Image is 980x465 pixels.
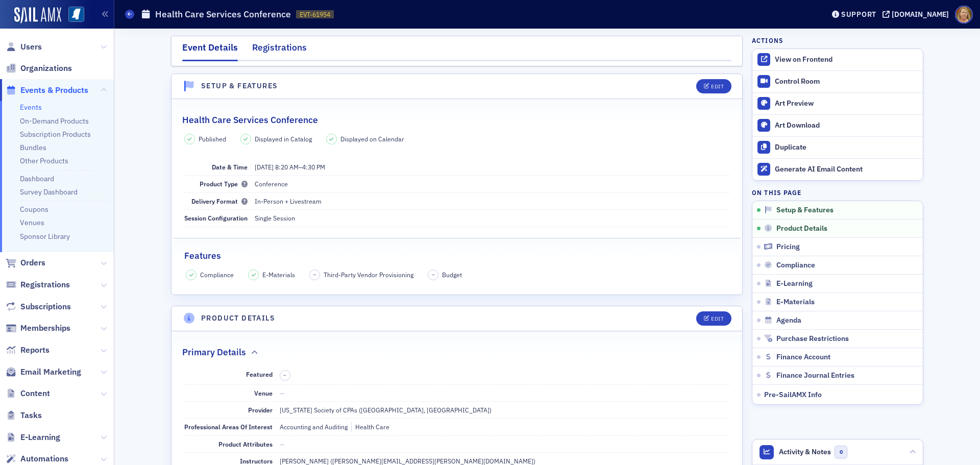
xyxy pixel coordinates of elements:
[20,388,50,399] span: Content
[776,334,849,344] span: Purchase Restrictions
[883,11,952,18] button: [DOMAIN_NAME]
[442,270,462,279] span: Budget
[199,134,226,143] span: Published
[20,232,70,241] a: Sponsor Library
[752,71,923,92] a: Control Room
[184,423,273,431] span: Professional Areas Of Interest
[841,10,876,19] div: Support
[764,390,822,399] span: Pre-SailAMX Info
[20,453,68,464] span: Automations
[283,372,286,379] span: –
[6,63,72,74] a: Organizations
[6,345,50,356] a: Reports
[351,422,389,431] div: Health Care
[255,214,295,222] span: Single Session
[6,301,71,312] a: Subscriptions
[280,406,492,414] span: [US_STATE] Society of CPAs ([GEOGRAPHIC_DATA], [GEOGRAPHIC_DATA])
[302,163,325,171] time: 4:30 PM
[776,242,800,252] span: Pricing
[835,446,847,458] span: 0
[20,103,42,112] a: Events
[6,323,70,334] a: Memberships
[776,298,815,307] span: E-Materials
[6,257,45,268] a: Orders
[212,163,248,171] span: Date & Time
[775,77,918,86] div: Control Room
[255,163,325,171] span: –
[324,270,413,279] span: Third-Party Vendor Provisioning
[20,187,78,197] a: Survey Dashboard
[20,218,44,227] a: Venues
[255,163,274,171] span: [DATE]
[711,316,724,322] div: Edit
[20,174,54,183] a: Dashboard
[20,116,89,126] a: On-Demand Products
[20,205,48,214] a: Coupons
[20,85,88,96] span: Events & Products
[248,406,273,414] span: Provider
[20,345,50,356] span: Reports
[752,114,923,136] a: Art Download
[432,271,435,278] span: –
[182,113,318,127] h2: Health Care Services Conference
[6,366,81,378] a: Email Marketing
[280,422,348,431] div: Accounting and Auditing
[775,99,918,108] div: Art Preview
[776,353,830,362] span: Finance Account
[776,279,813,288] span: E-Learning
[779,447,831,457] span: Activity & Notes
[6,279,70,290] a: Registrations
[752,136,923,158] button: Duplicate
[182,346,246,359] h2: Primary Details
[20,130,91,139] a: Subscription Products
[340,134,404,143] span: Displayed on Calendar
[6,41,42,53] a: Users
[240,457,273,465] span: Instructors
[184,214,248,222] span: Session Configuration
[20,432,60,443] span: E-Learning
[752,92,923,114] a: Art Preview
[6,85,88,96] a: Events & Products
[752,49,923,70] a: View on Frontend
[20,63,72,74] span: Organizations
[20,323,70,334] span: Memberships
[696,79,731,93] button: Edit
[200,180,248,188] span: Product Type
[776,261,815,270] span: Compliance
[280,389,285,397] span: —
[155,8,291,20] h1: Health Care Services Conference
[200,270,234,279] span: Compliance
[752,158,923,180] button: Generate AI Email Content
[313,271,316,278] span: –
[20,366,81,378] span: Email Marketing
[20,279,70,290] span: Registrations
[300,10,330,19] span: EVT-61954
[255,180,288,188] span: Conference
[275,163,299,171] time: 8:20 AM
[775,121,918,130] div: Art Download
[184,249,221,262] h2: Features
[6,432,60,443] a: E-Learning
[262,270,295,279] span: E-Materials
[20,41,42,53] span: Users
[252,41,307,60] div: Registrations
[68,7,84,22] img: SailAMX
[246,370,273,378] span: Featured
[892,10,949,19] div: [DOMAIN_NAME]
[6,453,68,464] a: Automations
[280,440,285,448] span: —
[775,165,918,174] div: Generate AI Email Content
[6,388,50,399] a: Content
[6,410,42,421] a: Tasks
[14,7,61,23] img: SailAMX
[182,41,238,61] div: Event Details
[776,371,854,380] span: Finance Journal Entries
[955,6,973,23] span: Profile
[776,224,827,233] span: Product Details
[218,440,273,448] span: Product Attributes
[696,311,731,326] button: Edit
[752,188,923,197] h4: On this page
[201,313,275,324] h4: Product Details
[254,389,273,397] span: Venue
